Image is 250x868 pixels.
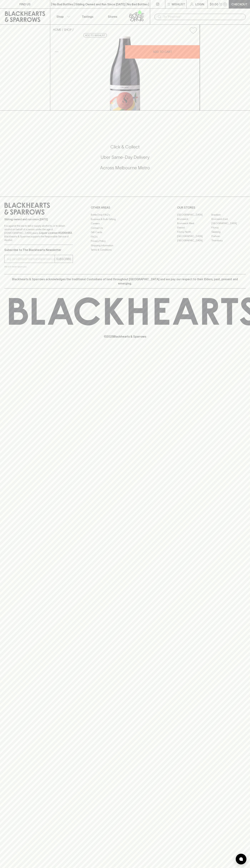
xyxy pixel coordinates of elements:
[55,255,73,263] button: SUBSCRIBE
[224,3,226,5] p: 0
[211,217,246,221] a: Brunswick East
[4,248,73,252] p: Subscribe to The Blackhearts Newsletter
[91,221,159,226] a: Careers
[91,226,159,230] a: Contact Us
[163,14,243,20] input: Try "Pinot noir"
[53,28,61,31] a: HOME
[7,277,243,286] p: Blackhearts & Sparrows acknowledges the traditional Custodians of land throughout [GEOGRAPHIC_DAT...
[195,2,204,6] p: Login
[231,2,247,6] p: Checkout
[4,265,73,268] p: We will never spam you
[211,225,246,230] a: Fitzroy
[4,130,246,189] div: Call to action block
[210,2,218,6] p: $0.00
[177,230,211,234] a: Fitzroy North
[100,9,125,24] a: Stores
[39,231,72,234] strong: Liquor License #32064953
[19,2,31,6] p: FIND US
[50,9,75,24] button: Shop
[211,213,246,217] a: Braddon
[4,224,73,242] p: It is against the law to sell or supply alcohol to, or to obtain alcohol on behalf of a person un...
[177,234,211,238] a: [GEOGRAPHIC_DATA]
[91,243,159,248] a: Shipping Information
[91,217,159,221] a: Business & Bulk Gifting
[211,238,246,243] a: Thornbury
[108,14,117,19] p: Stores
[83,33,107,38] button: Add to wishlist
[188,26,198,35] button: Add to wishlist
[64,28,72,31] a: SHOP
[172,2,185,6] p: Wishlist
[177,213,211,217] a: [GEOGRAPHIC_DATA]
[4,154,246,160] h5: Uber Same-Day Delivery
[91,235,159,239] a: FAQ's
[4,144,246,150] h5: Click & Collect
[91,213,159,217] a: Bottle Drop FAQ's
[211,234,246,238] a: Prahran
[177,221,211,225] a: Brunswick West
[211,221,246,225] a: [GEOGRAPHIC_DATA]
[56,257,71,261] p: SUBSCRIBE
[239,857,243,861] img: bubble-icon
[4,165,246,171] h5: Across Melbourne Metro
[177,205,246,210] p: OUR STORES
[50,37,200,110] img: 39003.png
[4,218,73,221] p: Sibling owned and run since [DATE]
[82,14,93,19] p: Tastings
[91,230,159,235] a: Gift Cards
[211,230,246,234] a: Geelong
[91,205,159,210] p: OTHER AREAS
[91,248,159,252] a: Terms & Conditions
[125,45,200,59] button: ADD TO CART
[177,217,211,221] a: Brunswick
[177,225,211,230] a: Elwood
[177,238,211,243] a: [GEOGRAPHIC_DATA]
[7,256,55,262] input: e.g. jane@blackheartsandsparrows.com.au
[56,14,64,19] p: Shop
[75,9,100,24] a: Tastings
[91,239,159,243] a: Privacy Policy
[153,50,172,54] p: ADD TO CART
